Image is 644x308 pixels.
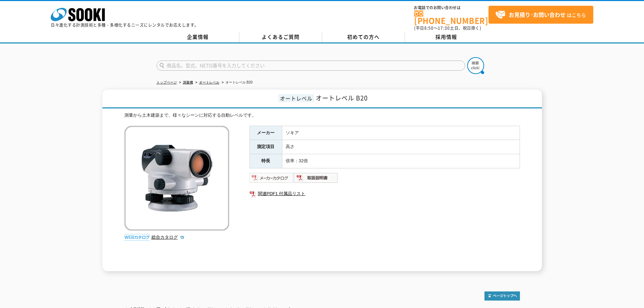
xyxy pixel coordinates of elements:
a: [PHONE_NUMBER] [414,10,488,24]
span: オートレベル B20 [316,93,368,102]
a: トップページ [157,80,177,84]
a: 企業情報 [157,32,239,42]
a: お見積り･お問い合わせはこちら [488,6,593,24]
th: 特長 [249,154,282,168]
span: 初めての方へ [347,33,380,41]
span: 8:50 [424,25,434,31]
a: 測量機 [183,80,193,84]
img: btn_search.png [467,57,484,74]
input: 商品名、型式、NETIS番号を入力してください [157,61,465,71]
span: オートレベル [278,94,314,102]
li: オートレベル B20 [220,79,253,86]
td: ソキア [282,126,520,140]
th: メーカー [249,126,282,140]
th: 測定項目 [249,140,282,154]
a: よくあるご質問 [239,32,322,42]
td: 高さ [282,140,520,154]
strong: お見積り･お問い合わせ [509,10,566,19]
img: メーカーカタログ [249,172,294,183]
img: オートレベル B20 [124,126,229,231]
a: 採用情報 [405,32,488,42]
img: webカタログ [124,234,150,241]
span: はこちら [495,10,586,20]
img: 取扱説明書 [294,172,338,183]
img: トップページへ [484,291,520,301]
a: 取扱説明書 [294,177,338,182]
a: メーカーカタログ [249,177,294,182]
a: 関連PDF1 付属品リスト [249,189,520,198]
span: (平日 ～ 土日、祝日除く) [414,25,481,31]
span: お電話でのお問い合わせは [414,6,488,10]
span: 17:30 [438,25,450,31]
p: 日々進化する計測技術と多種・多様化するニーズにレンタルでお応えします。 [51,23,199,27]
a: オートレベル [199,80,219,84]
a: 初めての方へ [322,32,405,42]
td: 倍率：32倍 [282,154,520,168]
a: 総合カタログ [151,235,185,240]
div: 測量から土木建築まで、様々なシーンに対応する自動レベルです。 [124,112,520,119]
